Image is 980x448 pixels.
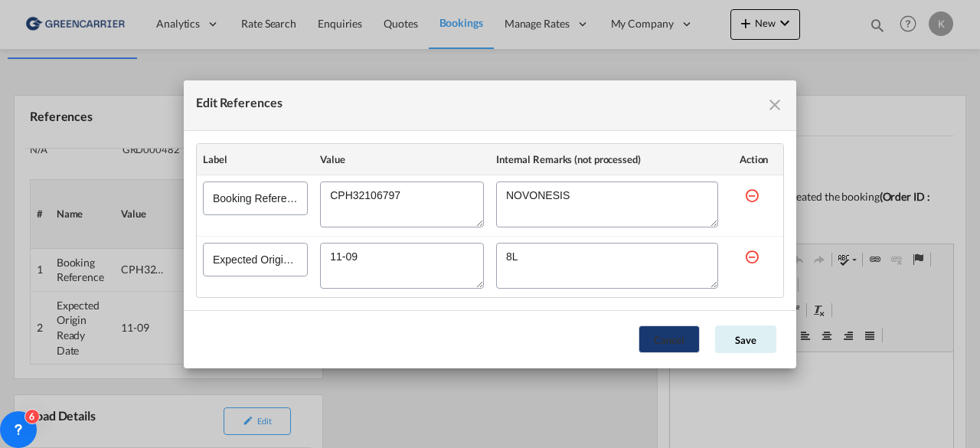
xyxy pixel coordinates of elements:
[203,181,308,215] input: Booking Reference
[724,144,783,175] th: Action
[15,15,268,31] body: Editor, editor12
[766,96,784,114] md-icon: icon-close fg-AAA8AD cursor
[744,188,759,203] md-icon: icon-minus-circle-outline red-400-fg s20 cursor mr-5
[203,243,308,276] input: Expected Origin Ready Date
[314,144,490,175] th: Value
[490,144,724,175] th: Internal Remarks (not processed)
[715,325,776,353] button: Save
[744,249,759,264] md-icon: icon-minus-circle-outline red-400-fg s20 cursor mr-5
[196,93,283,118] div: Edit References
[639,325,700,353] button: Cancel
[197,144,314,175] th: Label
[184,80,796,368] md-dialog: Edit References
